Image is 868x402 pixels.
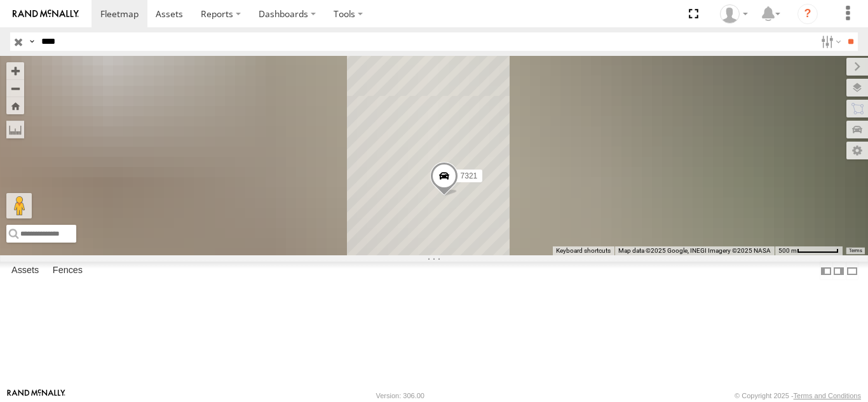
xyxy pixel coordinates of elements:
label: Map Settings [846,142,868,159]
button: Keyboard shortcuts [556,246,611,255]
span: Map data ©2025 Google, INEGI Imagery ©2025 NASA [618,247,771,254]
button: Map Scale: 500 m per 62 pixels [775,246,843,255]
a: Terms and Conditions [794,392,861,399]
label: Search Filter Options [816,32,843,51]
div: Version: 306.00 [376,392,424,399]
i: ? [797,4,818,24]
button: Drag Pegman onto the map to open Street View [6,193,32,218]
label: Dock Summary Table to the Left [820,262,832,280]
label: Search Query [27,32,37,51]
label: Measure [6,121,24,138]
a: Visit our Website [7,389,65,402]
label: Dock Summary Table to the Right [832,262,845,280]
img: rand-logo.svg [13,10,79,18]
label: Assets [5,262,45,280]
div: © Copyright 2025 - [735,392,861,399]
button: Zoom in [6,62,24,79]
label: Hide Summary Table [846,262,858,280]
button: Zoom out [6,79,24,97]
a: Terms [849,248,862,253]
button: Zoom Home [6,97,24,114]
span: 7321 [461,171,478,180]
label: Fences [46,262,89,280]
span: 500 m [778,247,797,254]
div: Daniel Lupio [715,4,752,23]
